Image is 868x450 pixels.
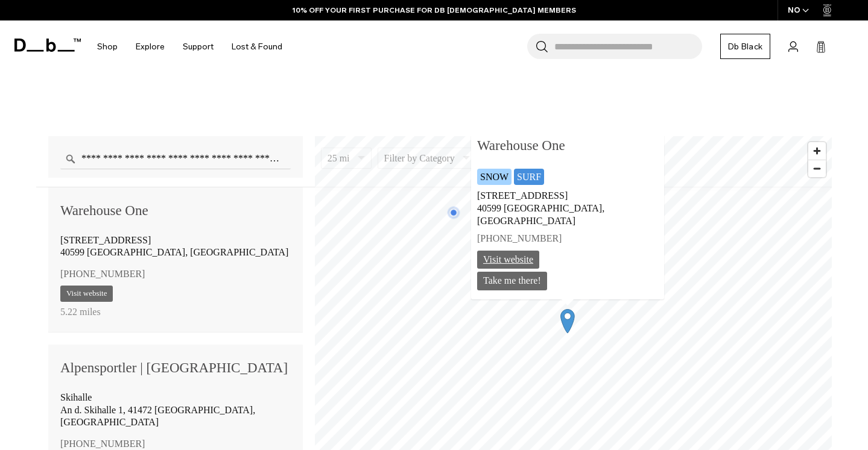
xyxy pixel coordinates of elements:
input: Enter a location [60,148,291,169]
button: Close popup [653,128,664,138]
div: Alpensportler | [GEOGRAPHIC_DATA] [60,357,291,380]
span: [STREET_ADDRESS] [60,235,151,245]
div: 5.22 miles [60,303,291,320]
a: Db Black [720,34,770,59]
nav: Main Navigation [88,20,291,73]
span: Skihalle [60,392,92,402]
p: [STREET_ADDRESS] 40599 [GEOGRAPHIC_DATA], [GEOGRAPHIC_DATA] [477,187,658,230]
a: Visit website [477,250,539,269]
span: Snow [480,172,508,182]
span: 40599 [GEOGRAPHIC_DATA], [GEOGRAPHIC_DATA] [60,247,288,257]
a: Lost & Found [232,25,282,68]
button: Zoom out [808,160,826,177]
div: Map marker [446,205,461,220]
a: Support [183,25,214,68]
b: Warehouse One [477,134,658,157]
a: [PHONE_NUMBER] [60,266,145,283]
div: Warehouse One [60,199,291,222]
div: Map marker [553,305,583,336]
a: Take me there! [477,272,547,290]
button: Zoom in [808,142,826,160]
a: [PHONE_NUMBER] [477,230,658,247]
a: 10% OFF YOUR FIRST PURCHASE FOR DB [DEMOGRAPHIC_DATA] MEMBERS [293,5,576,16]
span: Zoom out [808,160,826,177]
span: An d. Skihalle 1, 41472 [GEOGRAPHIC_DATA], [GEOGRAPHIC_DATA] [60,405,255,428]
a: Shop [97,25,118,68]
a: Visit website [60,286,113,302]
a: Explore [136,25,165,68]
span: Surf [517,172,541,182]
